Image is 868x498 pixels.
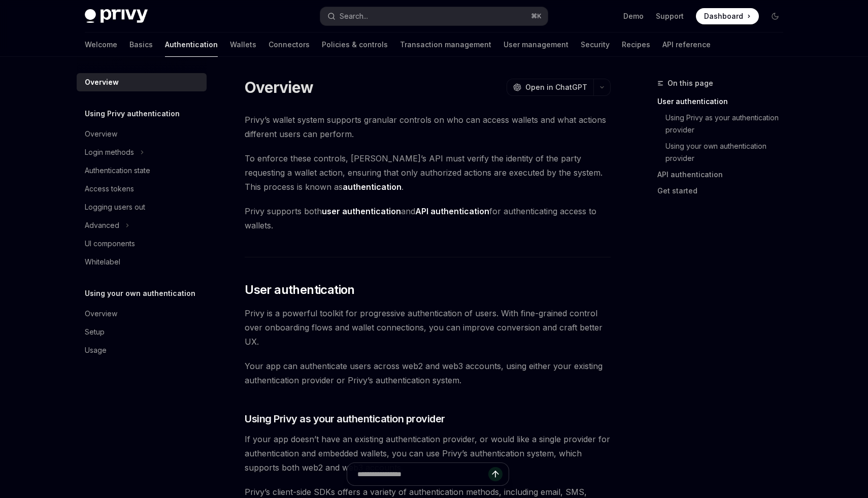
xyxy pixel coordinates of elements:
[245,282,355,298] span: User authentication
[77,125,207,143] a: Overview
[85,219,119,231] div: Advanced
[85,76,119,88] div: Overview
[504,32,569,57] a: User management
[77,341,207,359] a: Usage
[85,183,134,195] div: Access tokens
[245,204,611,233] span: Privy supports both and for authenticating access to wallets.
[507,79,593,96] button: Open in ChatGPT
[623,11,644,21] a: Demo
[165,32,218,57] a: Authentication
[531,12,542,20] span: ⌘ K
[77,235,207,253] a: UI components
[77,198,207,216] a: Logging users out
[245,359,611,387] span: Your app can authenticate users across web2 and web3 accounts, using either your existing authent...
[656,11,684,21] a: Support
[696,8,759,24] a: Dashboard
[85,128,117,140] div: Overview
[665,110,791,138] a: Using Privy as your authentication provider
[488,467,503,481] button: Send message
[245,432,611,475] span: If your app doesn’t have an existing authentication provider, or would like a single provider for...
[245,78,313,96] h1: Overview
[85,256,120,268] div: Whitelabel
[245,151,611,194] span: To enforce these controls, [PERSON_NAME]’s API must verify the identity of the party requesting a...
[85,32,117,57] a: Welcome
[320,7,548,25] button: Search...⌘K
[85,164,150,177] div: Authentication state
[322,206,401,216] strong: user authentication
[400,32,491,57] a: Transaction management
[525,82,587,92] span: Open in ChatGPT
[245,412,445,426] span: Using Privy as your authentication provider
[85,201,145,213] div: Logging users out
[77,73,207,91] a: Overview
[581,32,610,57] a: Security
[129,32,153,57] a: Basics
[415,206,489,216] strong: API authentication
[343,182,402,192] strong: authentication
[245,113,611,141] span: Privy’s wallet system supports granular controls on who can access wallets and what actions diffe...
[85,344,107,356] div: Usage
[657,183,791,199] a: Get started
[767,8,783,24] button: Toggle dark mode
[85,9,148,23] img: dark logo
[77,180,207,198] a: Access tokens
[657,93,791,110] a: User authentication
[85,308,117,320] div: Overview
[662,32,711,57] a: API reference
[77,161,207,180] a: Authentication state
[77,305,207,323] a: Overview
[269,32,310,57] a: Connectors
[230,32,256,57] a: Wallets
[245,306,611,349] span: Privy is a powerful toolkit for progressive authentication of users. With fine-grained control ov...
[657,167,791,183] a: API authentication
[667,77,713,89] span: On this page
[85,287,195,300] h5: Using your own authentication
[85,146,134,158] div: Login methods
[622,32,650,57] a: Recipes
[85,326,105,338] div: Setup
[322,32,388,57] a: Policies & controls
[340,10,368,22] div: Search...
[665,138,791,167] a: Using your own authentication provider
[85,108,180,120] h5: Using Privy authentication
[77,253,207,271] a: Whitelabel
[85,238,135,250] div: UI components
[77,323,207,341] a: Setup
[704,11,743,21] span: Dashboard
